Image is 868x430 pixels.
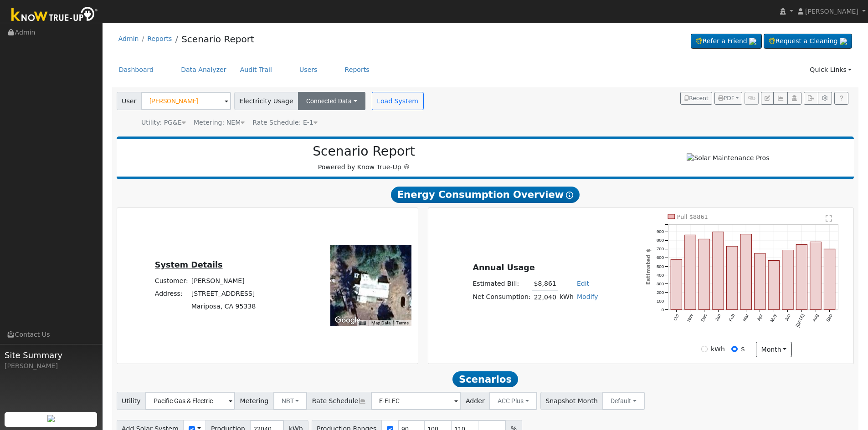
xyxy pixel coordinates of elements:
a: Reports [338,61,376,78]
span: Scenarios [452,371,518,388]
rect: onclick="" [755,253,765,310]
div: Metering: NEM [194,118,245,127]
text: Jan [714,313,722,322]
span: Utility [117,392,146,410]
text: 100 [657,298,664,304]
text: May [770,313,778,323]
td: Estimated Bill: [471,278,532,291]
input: $ [731,346,738,352]
input: Select a User [141,92,231,110]
button: month [756,342,792,357]
text: Pull $8861 [677,213,708,220]
rect: onclick="" [671,259,682,309]
img: retrieve [749,38,756,45]
button: Export Interval Data [804,92,818,105]
rect: onclick="" [796,245,807,310]
a: Quick Links [803,61,858,78]
text: Aug [812,313,819,322]
a: Terms (opens in new tab) [396,320,409,325]
text: 700 [657,246,664,251]
a: Data Analyzer [174,61,233,78]
text: Mar [742,313,750,323]
text: 200 [657,290,664,295]
img: retrieve [47,415,55,422]
span: Metering [235,392,274,410]
button: Recent [680,92,712,105]
td: $8,861 [532,278,558,291]
a: Admin [118,35,139,42]
text: 800 [657,238,664,243]
h2: Scenario Report [126,144,602,159]
button: Connected Data [298,92,365,110]
u: Annual Usage [473,263,534,272]
u: System Details [155,260,223,269]
i: Show Help [566,192,573,199]
div: Powered by Know True-Up ® [121,144,607,172]
a: Edit [577,280,589,287]
text: Nov [686,313,694,323]
rect: onclick="" [713,232,724,310]
button: Load System [372,92,424,110]
a: Reports [147,35,172,42]
a: Request a Cleaning [764,34,852,49]
span: Site Summary [5,349,98,361]
button: NBT [273,392,308,410]
span: Adder [460,392,490,410]
rect: onclick="" [824,249,835,309]
div: [PERSON_NAME] [5,361,98,371]
td: Address: [153,287,190,300]
text: Feb [728,313,736,322]
td: Net Consumption: [471,290,532,304]
button: PDF [714,92,742,105]
td: [PERSON_NAME] [190,274,257,287]
img: Google [333,314,363,326]
span: Rate Schedule [307,392,371,410]
span: [PERSON_NAME] [805,8,858,15]
text:  [826,215,832,222]
text: Oct [673,313,680,322]
rect: onclick="" [782,250,793,310]
td: Mariposa, CA 95338 [190,300,257,313]
button: Map Data [371,320,390,326]
td: [STREET_ADDRESS] [190,287,257,300]
a: Users [293,61,324,78]
text: 0 [662,307,664,312]
a: Dashboard [112,61,161,78]
button: Edit User [761,92,774,105]
label: kWh [711,344,725,354]
rect: onclick="" [810,242,821,310]
input: Select a Rate Schedule [371,392,461,410]
text: Apr [756,313,764,322]
text: 400 [657,273,664,278]
text: [DATE] [795,313,806,328]
text: Estimated $ [645,249,652,285]
span: User [117,92,142,110]
a: Scenario Report [181,34,254,45]
img: Solar Maintenance Pros [687,153,769,163]
a: Audit Trail [233,61,279,78]
text: 600 [657,255,664,260]
rect: onclick="" [769,261,780,310]
a: Refer a Friend [691,34,762,49]
text: 500 [657,264,664,269]
button: Settings [818,92,832,105]
span: Electricity Usage [234,92,298,110]
input: Select a Utility [145,392,235,410]
text: Dec [700,313,708,323]
rect: onclick="" [685,235,696,309]
td: kWh [558,290,575,304]
td: 22,040 [532,290,558,304]
div: Utility: PG&E [141,118,186,127]
label: $ [741,344,745,354]
rect: onclick="" [727,246,738,309]
button: Keyboard shortcuts [359,320,365,326]
input: kWh [701,346,708,352]
span: PDF [718,95,734,101]
a: Modify [577,293,598,300]
img: retrieve [840,38,847,45]
span: Alias: HE1 [252,119,318,126]
img: Know True-Up [7,5,103,25]
text: 900 [657,229,664,234]
span: Energy Consumption Overview [391,187,580,203]
text: Sep [826,313,834,323]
